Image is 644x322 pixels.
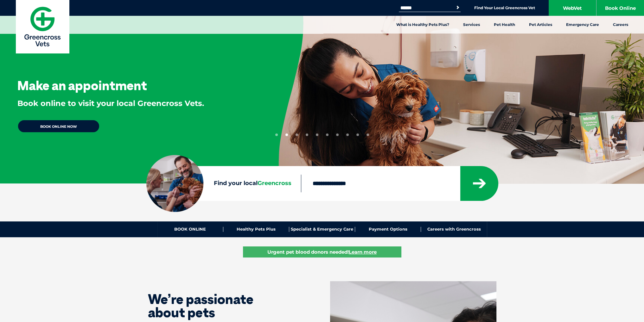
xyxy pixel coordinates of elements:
[522,16,559,34] a: Pet Articles
[389,16,456,34] a: What is Healthy Pets Plus?
[606,16,635,34] a: Careers
[316,133,318,136] button: 5 of 10
[17,98,204,109] p: Book online to visit your local Greencross Vets.
[456,16,487,34] a: Services
[474,5,535,10] a: Find Your Local Greencross Vet
[258,180,291,187] span: Greencross
[336,133,339,136] button: 7 of 10
[148,293,281,319] h1: We’re passionate about pets
[157,227,223,232] a: BOOK ONLINE
[559,16,606,34] a: Emergency Care
[421,227,487,232] a: Careers with Greencross
[306,133,308,136] button: 4 of 10
[285,133,288,136] button: 2 of 10
[355,227,421,232] a: Payment Options
[289,227,355,232] a: Specialist & Emergency Care
[17,120,100,133] a: BOOK ONLINE NOW
[349,249,377,255] u: Learn more
[296,133,298,136] button: 3 of 10
[275,133,278,136] button: 1 of 10
[326,133,328,136] button: 6 of 10
[455,4,461,11] button: Search
[346,133,349,136] button: 8 of 10
[487,16,522,34] a: Pet Health
[367,133,369,136] button: 10 of 10
[17,79,147,92] h3: Make an appointment
[223,227,289,232] a: Healthy Pets Plus
[146,179,301,188] label: Find your local
[243,246,401,257] a: Urgent pet blood donors needed!Learn more
[356,133,359,136] button: 9 of 10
